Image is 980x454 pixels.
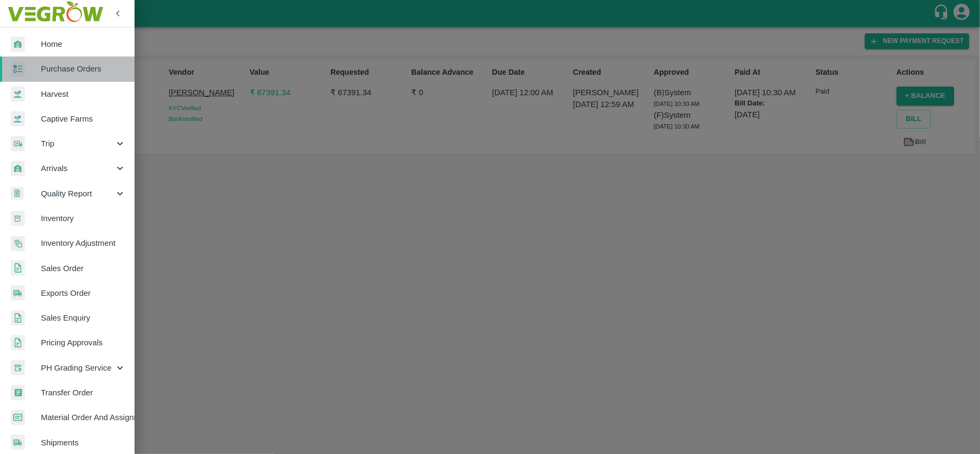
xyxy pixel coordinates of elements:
span: Captive Farms [41,113,126,125]
img: whTracker [11,360,25,375]
img: reciept [11,61,25,77]
span: Inventory [41,212,126,224]
span: Shipments [41,437,126,449]
img: shipments [11,435,25,450]
img: harvest [11,86,25,102]
img: shipments [11,285,25,301]
img: inventory [11,236,25,251]
img: whArrival [11,37,25,52]
img: harvest [11,111,25,127]
img: sales [11,335,25,351]
span: Purchase Orders [41,63,126,75]
span: Quality Report [41,188,114,200]
span: PH Grading Service [41,362,114,374]
span: Exports Order [41,287,126,299]
span: Home [41,38,126,50]
span: Transfer Order [41,387,126,399]
span: Harvest [41,88,126,100]
img: qualityReport [11,187,24,200]
span: Inventory Adjustment [41,237,126,249]
span: Sales Order [41,263,126,274]
span: Material Order And Assignment [41,412,126,423]
span: Sales Enquiry [41,312,126,324]
span: Pricing Approvals [41,337,126,349]
img: delivery [11,136,25,152]
span: Arrivals [41,162,114,174]
img: whArrival [11,161,25,176]
img: whInventory [11,211,25,226]
img: whTransfer [11,385,25,401]
img: sales [11,310,25,326]
span: Trip [41,138,114,150]
img: sales [11,260,25,276]
img: centralMaterial [11,410,25,425]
